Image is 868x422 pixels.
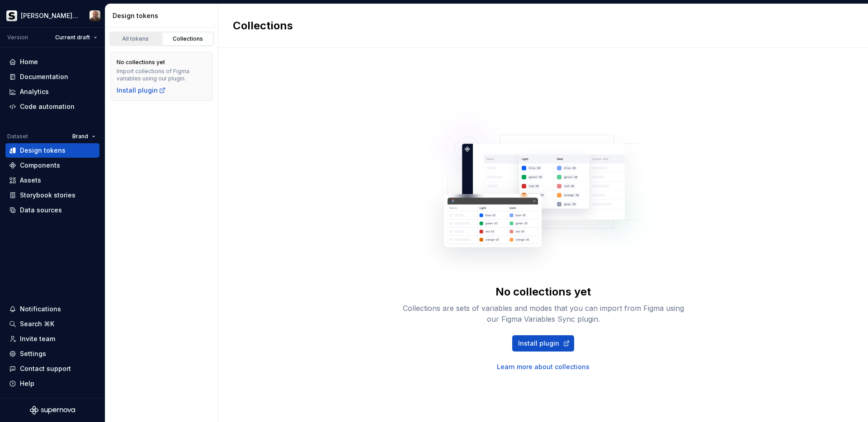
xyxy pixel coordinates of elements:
[72,133,88,140] span: Brand
[20,364,71,373] div: Contact support
[90,10,100,21] img: Simone
[518,339,559,348] span: Install plugin
[20,191,75,200] div: Storybook stories
[512,335,574,352] a: Install plugin
[5,302,99,316] button: Notifications
[51,31,101,44] button: Current draft
[5,347,99,361] a: Settings
[20,305,61,314] div: Notifications
[7,34,28,41] div: Version
[20,176,41,185] div: Assets
[117,59,165,66] div: No collections yet
[20,319,54,328] div: Search ⌘K
[20,349,46,358] div: Settings
[5,203,99,217] a: Data sources
[20,72,68,81] div: Documentation
[20,102,75,111] div: Code automation
[5,317,99,331] button: Search ⌘K
[495,285,591,299] div: No collections yet
[55,34,90,41] span: Current draft
[5,84,99,99] a: Analytics
[117,68,207,82] div: Import collections of Figma variables using our plugin.
[5,143,99,158] a: Design tokens
[20,57,38,66] div: Home
[5,173,99,188] a: Assets
[6,10,17,21] img: 70f0b34c-1a93-4a5d-86eb-502ec58ca862.png
[5,361,99,376] button: Contact support
[5,99,99,114] a: Code automation
[5,332,99,346] a: Invite team
[399,303,688,324] div: Collections are sets of variables and modes that you can import from Figma using our Figma Variab...
[5,188,99,202] a: Storybook stories
[5,376,99,391] button: Help
[113,35,158,42] div: All tokens
[2,6,103,25] button: [PERSON_NAME] PrismaSimone
[165,35,211,42] div: Collections
[68,130,99,143] button: Brand
[117,86,166,95] a: Install plugin
[5,70,99,84] a: Documentation
[5,158,99,173] a: Components
[20,161,60,170] div: Components
[20,146,66,155] div: Design tokens
[233,19,293,33] h2: Collections
[5,55,99,69] a: Home
[20,379,34,388] div: Help
[20,206,62,215] div: Data sources
[113,11,214,20] div: Design tokens
[20,87,49,96] div: Analytics
[497,362,590,371] a: Learn more about collections
[30,406,75,415] svg: Supernova Logo
[7,133,28,140] div: Dataset
[20,334,55,343] div: Invite team
[21,11,79,20] div: [PERSON_NAME] Prisma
